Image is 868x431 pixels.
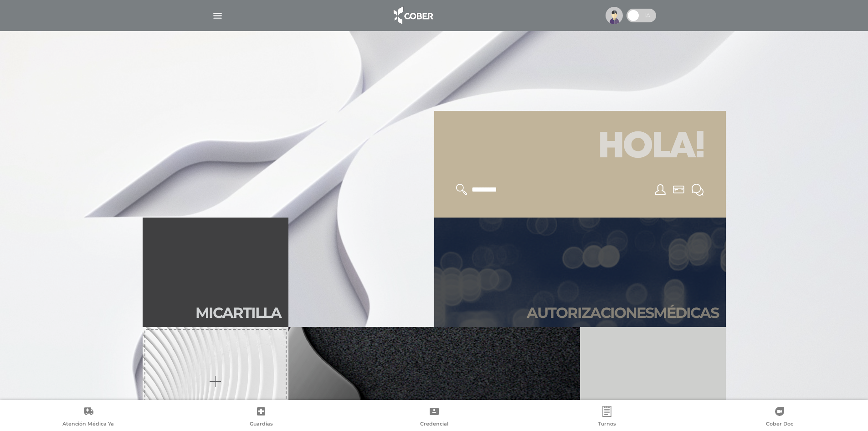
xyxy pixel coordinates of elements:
a: Micartilla [143,218,288,327]
a: Turnos [520,406,693,429]
a: Autorizacionesmédicas [434,218,726,327]
span: Turnos [598,421,616,429]
a: Atención Médica Ya [2,406,175,429]
h1: Hola! [445,122,715,173]
span: Guardias [250,421,273,429]
span: Atención Médica Ya [62,421,114,429]
span: Credencial [420,421,448,429]
img: Cober_menu-lines-white.svg [212,10,223,21]
span: Cober Doc [766,421,793,429]
a: Cober Doc [693,406,866,429]
img: logo_cober_home-white.png [389,5,437,26]
a: Guardias [175,406,347,429]
a: Credencial [348,406,520,429]
h2: Autori zaciones médicas [527,304,719,322]
img: profile-placeholder.svg [606,7,623,24]
h2: Mi car tilla [195,304,281,322]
